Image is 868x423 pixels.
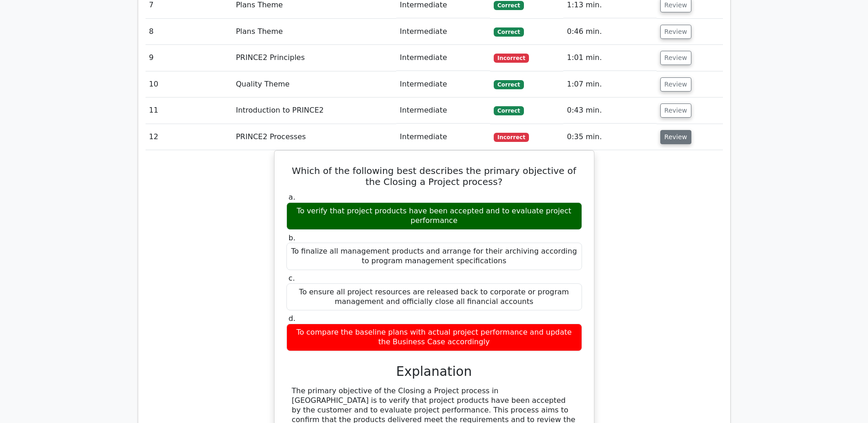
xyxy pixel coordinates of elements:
div: To ensure all project resources are released back to corporate or program management and official... [286,283,582,311]
td: Introduction to PRINCE2 [232,98,396,124]
span: c. [289,274,295,282]
td: PRINCE2 Processes [232,124,396,150]
td: Intermediate [396,19,490,45]
button: Review [660,51,691,65]
button: Review [660,103,691,118]
button: Review [660,25,691,39]
h5: Which of the following best describes the primary objective of the Closing a Project process? [286,165,583,187]
div: To finalize all management products and arrange for their archiving according to program manageme... [286,243,582,270]
span: Correct [494,80,523,89]
td: 1:07 min. [563,71,657,98]
button: Review [660,77,691,92]
span: Correct [494,106,523,115]
button: Review [660,130,691,144]
span: d. [289,314,296,323]
span: b. [289,233,296,242]
td: 0:35 min. [563,124,657,150]
div: To verify that project products have been accepted and to evaluate project performance [286,202,582,230]
td: 0:46 min. [563,19,657,45]
td: 11 [146,98,232,124]
td: 0:43 min. [563,98,657,124]
td: PRINCE2 Principles [232,45,396,71]
td: Intermediate [396,124,490,150]
span: Correct [494,1,523,10]
span: Correct [494,27,523,37]
h3: Explanation [292,364,577,380]
td: Quality Theme [232,71,396,98]
td: Plans Theme [232,19,396,45]
td: 1:01 min. [563,45,657,71]
td: 10 [146,71,232,98]
div: To compare the baseline plans with actual project performance and update the Business Case accord... [286,324,582,351]
td: 8 [146,19,232,45]
td: 12 [146,124,232,150]
span: a. [289,193,296,201]
td: Intermediate [396,45,490,71]
td: Intermediate [396,98,490,124]
td: 9 [146,45,232,71]
td: Intermediate [396,71,490,98]
span: Incorrect [494,54,529,63]
span: Incorrect [494,133,529,142]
